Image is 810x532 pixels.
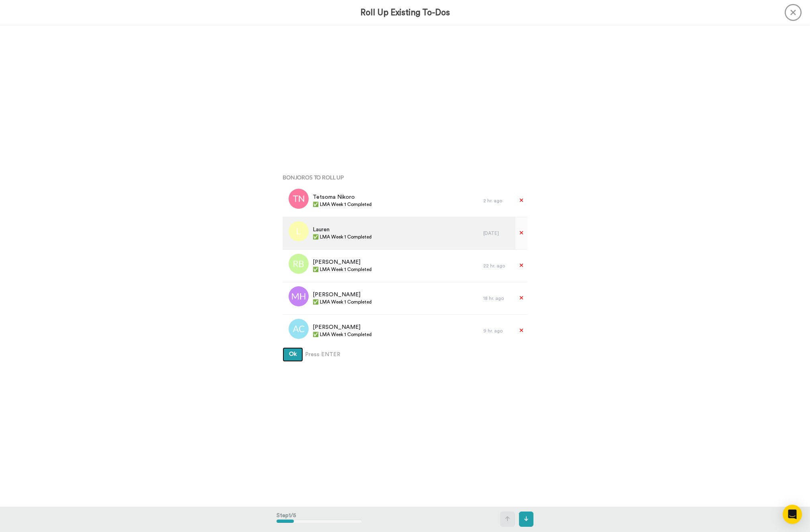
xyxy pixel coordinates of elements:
[313,201,372,208] span: ✅ LMA Week 1 Completed
[783,505,802,524] div: Open Intercom Messenger
[483,230,511,236] div: [DATE]
[313,331,372,338] span: ✅ LMA Week 1 Completed
[483,198,511,204] div: 2 hr. ago
[483,295,511,302] div: 18 hr. ago
[289,189,309,209] img: tn.png
[313,323,372,331] span: [PERSON_NAME]
[313,193,372,201] span: Tetsoma Nikoro
[305,351,340,359] span: Press ENTER
[283,174,527,180] h4: Bonjoros To Roll Up
[483,328,511,334] div: 9 hr. ago
[313,258,372,266] span: [PERSON_NAME]
[313,291,372,299] span: [PERSON_NAME]
[313,234,372,240] span: ✅ LMA Week 1 Completed
[277,508,362,531] div: Step 1 / 5
[483,263,511,269] div: 22 hr. ago
[289,286,309,306] img: mh.png
[283,347,303,362] button: Ok
[289,351,297,357] span: Ok
[313,266,372,273] span: ✅ LMA Week 1 Completed
[313,226,372,234] span: Lauren
[289,254,309,274] img: rb.png
[313,299,372,305] span: ✅ LMA Week 1 Completed
[289,221,309,241] img: l.png
[360,8,450,17] h3: Roll Up Existing To-Dos
[289,319,309,339] img: ac.png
